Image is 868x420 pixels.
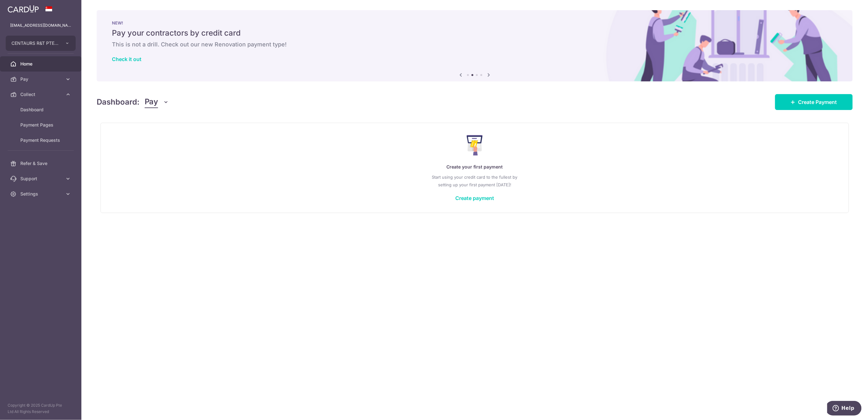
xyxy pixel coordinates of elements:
[798,98,837,106] span: Create Payment
[20,107,62,113] span: Dashboard
[8,5,39,13] img: CardUp
[97,96,140,108] h4: Dashboard:
[112,41,837,48] h6: This is not a drill. Check out our new Renovation payment type!
[455,195,494,201] a: Create payment
[145,96,158,108] span: Pay
[114,173,836,189] p: Start using your credit card to the fullest by setting up your first payment [DATE]!
[20,61,62,67] span: Home
[112,28,837,38] h5: Pay your contractors by credit card
[827,401,862,417] iframe: Opens a widget where you can find more information
[6,36,76,51] button: CENTAURS R&T PTE. LTD.
[20,191,62,197] span: Settings
[20,137,62,143] span: Payment Requests
[20,122,62,128] span: Payment Pages
[20,76,62,82] span: Pay
[467,135,483,155] img: Make Payment
[20,91,62,98] span: Collect
[114,163,836,171] p: Create your first payment
[775,94,853,110] a: Create Payment
[112,56,141,62] a: Check it out
[20,176,62,182] span: Support
[112,20,837,25] p: NEW!
[145,96,169,108] button: Pay
[97,10,853,81] img: Renovation banner
[20,160,62,167] span: Refer & Save
[11,40,59,46] span: CENTAURS R&T PTE. LTD.
[10,22,71,29] p: [EMAIL_ADDRESS][DOMAIN_NAME]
